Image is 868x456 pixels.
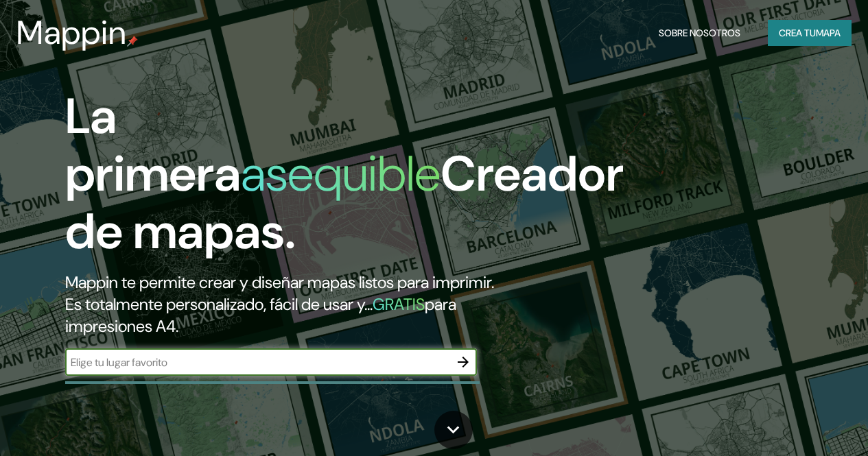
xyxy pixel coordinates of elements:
[65,293,456,337] font: para impresiones A4.
[65,84,241,206] font: La primera
[127,36,138,47] img: pin de mapeo
[779,27,816,39] font: Crea tu
[816,27,841,39] font: mapa
[373,293,425,315] font: GRATIS
[659,27,740,39] font: Sobre nosotros
[16,11,127,54] font: Mappin
[65,272,494,293] font: Mappin te permite crear y diseñar mapas listos para imprimir.
[653,20,746,46] button: Sobre nosotros
[65,355,449,370] input: Elige tu lugar favorito
[241,142,441,206] font: asequible
[768,20,852,46] button: Crea tumapa
[65,293,373,315] font: Es totalmente personalizado, fácil de usar y...
[65,142,624,263] font: Creador de mapas.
